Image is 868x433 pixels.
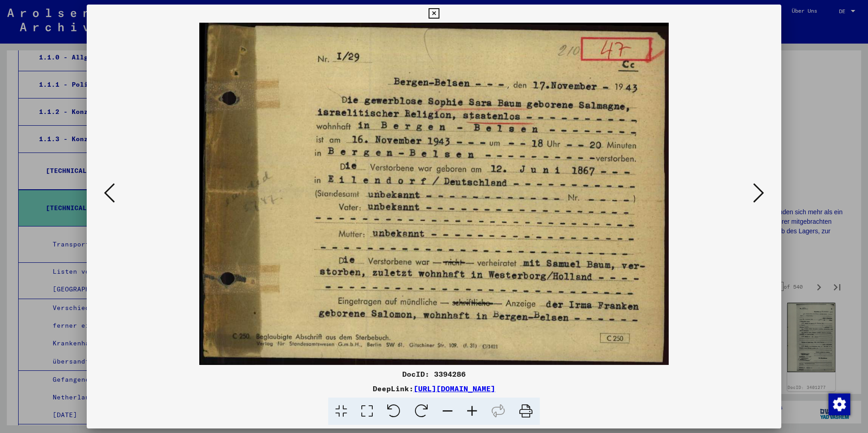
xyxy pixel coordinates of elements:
[87,383,781,394] div: DeepLink:
[828,393,850,415] div: Zustimmung ändern
[87,369,781,379] div: DocID: 3394286
[829,394,850,415] img: Zustimmung ändern
[199,23,669,365] img: 001.jpg
[414,384,495,393] a: [URL][DOMAIN_NAME]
